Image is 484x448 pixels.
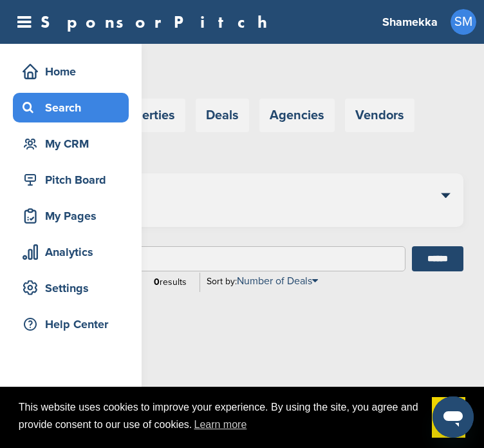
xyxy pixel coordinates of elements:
[13,309,129,339] a: Help Center
[19,400,422,434] span: This website uses cookies to improve your experience. By using the site, you agree and provide co...
[13,165,129,195] a: Pitch Board
[433,396,474,438] iframe: Button to launch messaging window
[382,8,438,36] a: Shamekka
[19,313,129,336] div: Help Center
[13,57,129,86] a: Home
[19,204,129,228] div: My Pages
[13,237,129,267] a: Analytics
[13,201,129,231] a: My Pages
[382,13,438,31] h3: Shamekka
[13,93,129,122] a: Search
[41,14,275,30] a: SponsorPitch
[19,96,129,119] div: Search
[19,240,129,264] div: Analytics
[19,60,129,83] div: Home
[19,277,129,300] div: Settings
[432,397,465,438] a: dismiss cookie message
[451,9,476,35] a: SM
[19,168,129,191] div: Pitch Board
[13,129,129,159] a: My CRM
[192,415,248,434] a: learn more about cookies
[13,273,129,303] a: Settings
[19,132,129,155] div: My CRM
